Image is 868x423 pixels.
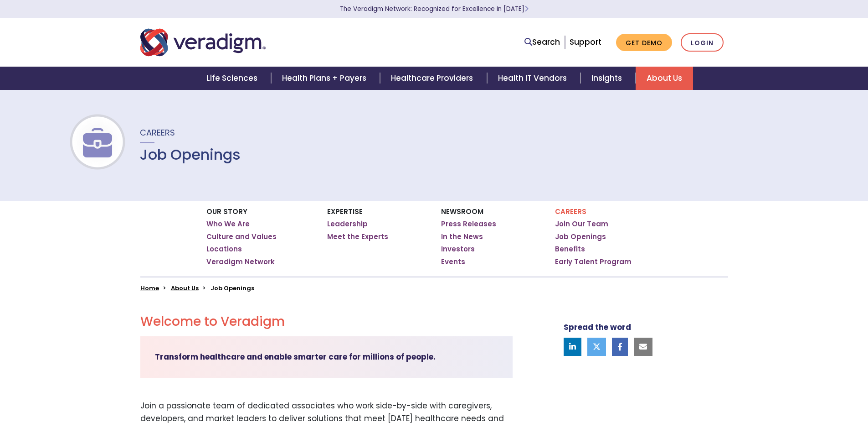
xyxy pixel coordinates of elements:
[171,284,199,292] a: About Us
[570,37,601,47] a: Support
[327,219,368,229] a: Leadership
[564,322,631,333] strong: Spread the word
[441,257,465,266] a: Events
[327,232,388,241] a: Meet the Experts
[140,314,513,329] h2: Welcome to Veradigm
[580,67,636,90] a: Insights
[555,245,585,254] a: Benefits
[195,67,271,90] a: Life Sciences
[140,127,175,138] span: Careers
[155,351,436,362] strong: Transform healthcare and enable smarter care for millions of people.
[441,245,475,254] a: Investors
[140,27,266,57] img: Veradigm logo
[616,34,672,52] a: Get Demo
[524,5,529,13] span: Learn More
[441,219,496,229] a: Press Releases
[681,33,724,52] a: Login
[271,67,380,90] a: Health Plans + Payers
[524,36,560,48] a: Search
[487,67,580,90] a: Health IT Vendors
[636,67,693,90] a: About Us
[380,67,487,90] a: Healthcare Providers
[140,146,241,163] h1: Job Openings
[206,232,277,241] a: Culture and Values
[206,245,242,254] a: Locations
[140,284,159,292] a: Home
[206,257,275,266] a: Veradigm Network
[555,257,632,266] a: Early Talent Program
[340,5,529,13] a: The Veradigm Network: Recognized for Excellence in [DATE]Learn More
[441,232,483,241] a: In the News
[206,219,250,229] a: Who We Are
[555,232,606,241] a: Job Openings
[555,219,608,229] a: Join Our Team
